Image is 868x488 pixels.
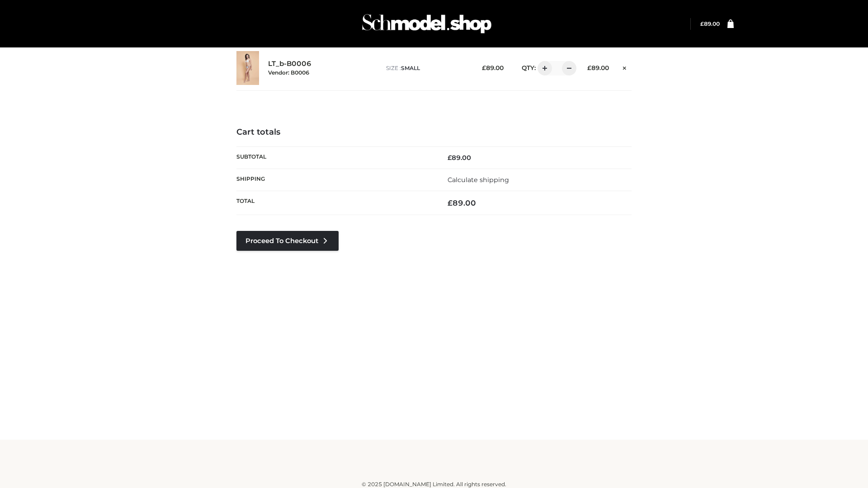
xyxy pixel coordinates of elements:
bdi: 89.00 [587,64,609,71]
p: size : [386,64,468,72]
a: Calculate shipping [448,176,509,184]
img: LT_b-B0006 - SMALL [236,51,259,85]
span: £ [700,20,704,27]
bdi: 89.00 [700,20,720,27]
span: £ [482,64,486,71]
th: Total [236,191,434,215]
a: Proceed to Checkout [236,231,339,251]
bdi: 89.00 [448,198,476,207]
bdi: 89.00 [482,64,504,71]
span: £ [448,198,453,207]
span: £ [448,154,452,162]
th: Subtotal [236,146,434,169]
a: Remove this item [618,61,632,73]
div: QTY: [513,61,573,75]
small: Vendor: B0006 [268,69,309,76]
a: £89.00 [700,20,720,27]
img: Schmodel Admin 964 [359,6,495,42]
h4: Cart totals [236,127,632,137]
span: SMALL [401,65,420,71]
bdi: 89.00 [448,154,471,162]
th: Shipping [236,169,434,191]
a: LT_b-B0006 [268,60,311,68]
span: £ [587,64,591,71]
